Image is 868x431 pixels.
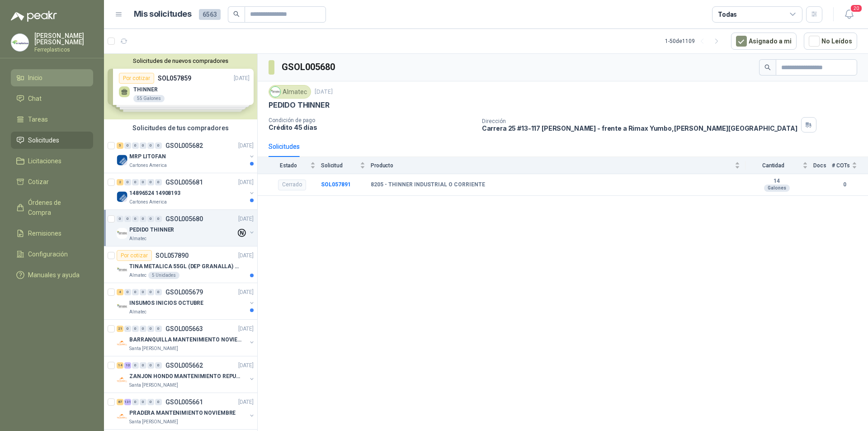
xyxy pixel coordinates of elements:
span: 6563 [199,9,221,20]
div: 0 [140,362,146,369]
div: 0 [124,179,131,185]
p: Cartones America [129,199,167,206]
th: Estado [258,157,321,174]
p: GSOL005682 [165,142,203,149]
p: [DATE] [238,178,254,187]
div: Solicitudes [269,142,300,152]
p: PRADERA MANTENIMIENTO NOVIEMBRE [129,409,236,417]
p: GSOL005662 [165,362,203,369]
span: Cantidad [745,162,801,169]
p: Santa [PERSON_NAME] [129,418,178,426]
div: 0 [132,289,139,295]
p: [DATE] [315,88,333,96]
div: 0 [147,216,154,222]
a: Chat [11,90,93,107]
img: Company Logo [117,265,127,275]
p: BARRANQUILLA MANTENIMIENTO NOVIEMBRE [129,336,242,344]
div: 0 [117,216,123,222]
div: 0 [140,289,146,295]
th: # COTs [832,157,868,174]
p: SOL057890 [156,252,189,259]
div: 14 [117,362,123,369]
span: Chat [28,94,42,104]
p: GSOL005681 [165,179,203,185]
div: 0 [147,142,154,149]
p: ZANJON HONDO MANTENIMIENTO REPUESTOS [129,372,242,381]
p: Carrera 25 #13-117 [PERSON_NAME] - frente a Rimax Yumbo , [PERSON_NAME][GEOGRAPHIC_DATA] [482,124,797,132]
h1: Mis solicitudes [134,8,192,21]
p: GSOL005661 [165,399,203,405]
div: Todas [718,9,737,19]
span: Remisiones [28,228,61,238]
div: 0 [140,399,146,405]
div: 0 [155,326,162,332]
th: Docs [813,157,832,174]
div: 0 [132,179,139,185]
span: Configuración [28,249,68,259]
div: 21 [117,326,123,332]
a: Configuración [11,246,93,263]
img: Company Logo [11,34,28,51]
div: 0 [140,326,146,332]
p: GSOL005663 [165,326,203,332]
p: Cartones America [129,162,167,169]
span: search [233,11,240,17]
a: Licitaciones [11,152,93,170]
img: Company Logo [117,155,127,166]
p: [DATE] [238,142,254,150]
div: 0 [132,362,139,369]
p: [DATE] [238,361,254,370]
a: SOL057891 [321,181,351,188]
span: Inicio [28,73,42,83]
th: Solicitud [321,157,371,174]
img: Company Logo [117,374,127,385]
p: Dirección [482,118,797,124]
span: 20 [850,4,863,13]
div: 0 [124,142,131,149]
div: Solicitudes de nuevos compradoresPor cotizarSOL057859[DATE] THINNER55 GalonesPor cotizarSOL057861... [104,54,257,119]
div: 0 [155,179,162,185]
img: Company Logo [117,228,127,239]
a: Tareas [11,111,93,128]
div: 0 [155,289,162,295]
p: TINA METALICA 55GL (DEP GRANALLA) CON TAPA [129,262,242,271]
p: Almatec [129,272,146,279]
a: 21 0 0 0 0 0 GSOL005663[DATE] Company LogoBARRANQUILLA MANTENIMIENTO NOVIEMBRESanta [PERSON_NAME] [117,323,255,352]
span: Producto [371,162,733,169]
span: # COTs [832,162,850,169]
img: Company Logo [117,301,127,312]
div: 0 [140,216,146,222]
p: [DATE] [238,251,254,260]
h3: GSOL005680 [282,60,336,74]
div: 4 [117,289,123,295]
p: Almatec [129,308,146,316]
div: 0 [124,326,131,332]
img: Company Logo [117,338,127,349]
p: Santa [PERSON_NAME] [129,345,178,352]
div: 87 [117,399,123,405]
a: Cotizar [11,173,93,190]
p: [PERSON_NAME] [PERSON_NAME] [34,33,93,45]
div: 0 [140,142,146,149]
a: Remisiones [11,225,93,242]
span: Estado [269,162,308,169]
img: Company Logo [270,87,280,97]
span: Solicitudes [28,135,59,145]
p: GSOL005679 [165,289,203,295]
a: 4 0 0 0 0 0 GSOL005679[DATE] Company LogoINSUMOS INICIOS OCTUBREAlmatec [117,287,255,316]
b: 14 [745,178,808,185]
div: Cerrado [278,180,306,190]
a: 0 0 0 0 0 0 GSOL005680[DATE] Company LogoPEDIDO THINNERAlmatec [117,213,255,242]
div: 0 [147,179,154,185]
div: 0 [140,179,146,185]
p: INSUMOS INICIOS OCTUBRE [129,299,203,308]
div: 0 [155,399,162,405]
a: 2 0 0 0 0 0 GSOL005681[DATE] Company Logo14896524 14908193Cartones America [117,177,255,206]
button: Solicitudes de nuevos compradores [108,57,254,64]
div: 5 Unidades [148,272,179,279]
div: 1 - 50 de 1109 [665,34,724,48]
p: PEDIDO THINNER [129,226,174,234]
p: Almatec [129,235,146,242]
button: No Leídos [804,33,857,50]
